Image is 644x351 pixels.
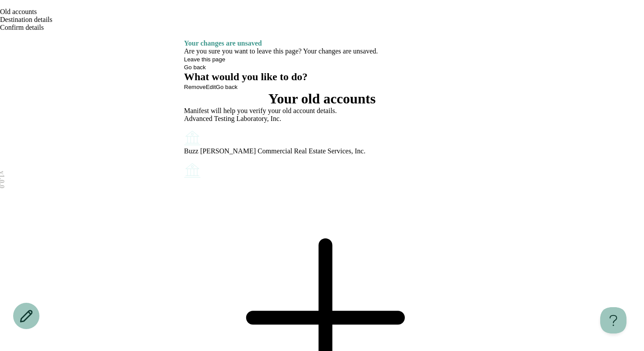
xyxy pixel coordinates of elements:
[184,47,460,55] p: Are you sure you want to leave this page? Your changes are unsaved.
[184,56,225,63] button: Leave this page
[184,39,460,47] h4: Your changes are unsaved
[600,307,626,333] iframe: Help Scout Beacon - Open
[184,91,460,107] h1: Your old accounts
[184,147,460,155] div: Buzz [PERSON_NAME] Commercial Real Estate Services, Inc.
[184,64,206,71] button: Go back
[184,115,460,123] div: Advanced Testing Laboratory, Inc.
[184,71,460,83] h2: What would you like to do?
[206,84,216,90] button: Edit
[216,84,238,90] button: Go back
[184,84,206,90] button: Remove
[184,107,460,115] p: Manifest will help you verify your old account details.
